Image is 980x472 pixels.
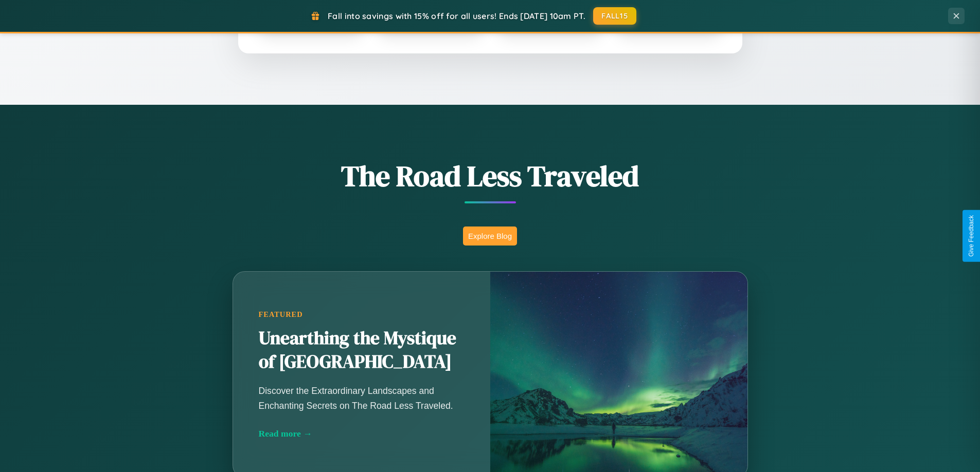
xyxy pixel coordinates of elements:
h2: Unearthing the Mystique of [GEOGRAPHIC_DATA] [259,327,465,374]
div: Give Feedback [968,215,975,257]
div: Featured [259,310,465,319]
div: Read more → [259,428,465,439]
p: Discover the Extraordinary Landscapes and Enchanting Secrets on The Road Less Traveled. [259,384,465,412]
button: FALL15 [593,7,636,25]
h1: The Road Less Traveled [182,156,799,196]
span: Fall into savings with 15% off for all users! Ends [DATE] 10am PT. [328,11,585,21]
button: Explore Blog [463,226,517,246]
